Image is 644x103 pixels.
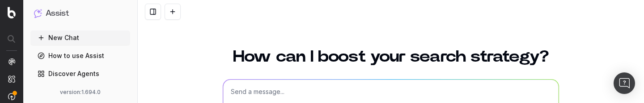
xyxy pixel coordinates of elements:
[8,7,16,18] img: Botify logo
[8,75,15,83] img: Intelligence
[34,7,127,20] button: Assist
[34,9,42,18] img: Assist
[223,49,559,65] h1: How can I boost your search strategy?
[46,7,69,20] h1: Assist
[30,49,130,63] a: How to use Assist
[8,93,15,100] img: Activation
[30,31,130,45] button: New Chat
[614,72,635,94] div: Open Intercom Messenger
[8,58,15,65] img: Analytics
[34,89,127,96] div: version: 1.694.0
[30,67,130,81] a: Discover Agents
